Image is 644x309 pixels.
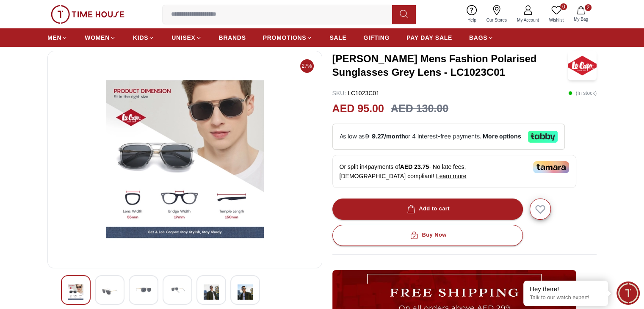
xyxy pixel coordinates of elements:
[51,5,124,24] img: ...
[102,282,117,302] img: Lee Cooper Mens Fashion Polarised Sunglasses Grey Lens - LC1023C01
[436,173,467,179] span: Learn more
[530,294,602,301] p: Talk to our watch expert!
[85,30,116,45] a: WOMEN
[332,89,379,97] p: LC1023C01
[616,281,640,305] div: Chat Widget
[170,282,185,298] img: Lee Cooper Mens Fashion Polarised Sunglasses Grey Lens - LC1023C01
[464,17,480,23] span: Help
[406,33,452,42] span: PAY DAY SALE
[568,51,597,80] img: Lee Cooper Mens Fashion Polarised Sunglasses Grey Lens - LC1023C01
[560,3,567,10] span: 0
[400,163,429,170] span: AED 23.75
[68,282,83,302] img: Lee Cooper Mens Fashion Polarised Sunglasses Grey Lens - LC1023C01
[332,155,576,188] div: Or split in 4 payments of - No late fees, [DEMOGRAPHIC_DATA] compliant!
[133,33,148,42] span: KIDS
[238,282,253,302] img: Lee Cooper Mens Fashion Polarised Sunglasses Grey Lens - LC1023C01
[85,33,110,42] span: WOMEN
[544,3,569,25] a: 0Wishlist
[136,282,151,298] img: Lee Cooper Mens Fashion Polarised Sunglasses Grey Lens - LC1023C01
[171,33,195,42] span: UNISEX
[570,16,591,22] span: My Bag
[406,30,452,45] a: PAY DAY SALE
[332,52,568,79] h3: [PERSON_NAME] Mens Fashion Polarised Sunglasses Grey Lens - LC1023C01
[332,101,384,117] h2: AED 95.00
[530,285,602,293] div: Hey there!
[462,3,481,25] a: Help
[332,90,346,97] span: SKU :
[300,59,314,73] span: 27%
[481,3,512,25] a: Our Stores
[533,161,569,173] img: Tamara
[263,30,313,45] a: PROMOTIONS
[329,30,346,45] a: SALE
[585,4,591,11] span: 2
[546,17,567,23] span: Wishlist
[469,30,494,45] a: BAGS
[47,30,68,45] a: MEN
[363,30,390,45] a: GIFTING
[569,4,593,24] button: 2My Bag
[47,33,61,42] span: MEN
[329,33,346,42] span: SALE
[219,33,246,42] span: BRANDS
[469,33,487,42] span: BAGS
[568,89,597,97] p: ( In stock )
[408,230,446,240] div: Buy Now
[219,30,246,45] a: BRANDS
[55,58,315,261] img: Lee Cooper Mens Fashion Polarised Sunglasses Grey Lens - LC1023C01
[391,101,448,117] h3: AED 130.00
[332,225,523,246] button: Buy Now
[405,204,450,214] div: Add to cart
[483,17,510,23] span: Our Stores
[204,282,219,302] img: Lee Cooper Mens Fashion Polarised Sunglasses Grey Lens - LC1023C01
[332,199,523,220] button: Add to cart
[171,30,202,45] a: UNISEX
[514,17,542,23] span: My Account
[133,30,155,45] a: KIDS
[363,33,390,42] span: GIFTING
[263,33,307,42] span: PROMOTIONS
